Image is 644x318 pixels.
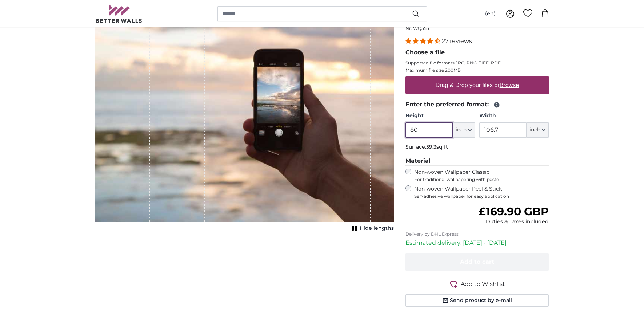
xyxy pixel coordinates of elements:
[479,112,549,119] label: Width
[349,223,394,233] button: Hide lengths
[456,126,467,134] span: inch
[529,126,540,134] span: inch
[479,218,549,225] div: Duties & Taxes included
[414,169,549,182] label: Non-woven Wallpaper Classic
[360,225,394,232] span: Hide lengths
[460,258,494,265] span: Add to cart
[426,144,448,150] span: 59.3sq ft
[405,253,549,271] button: Add to cart
[414,185,549,199] label: Non-woven Wallpaper Peel & Stick
[405,279,549,288] button: Add to Wishlist
[405,38,442,44] span: 4.41 stars
[405,112,475,119] label: Height
[95,4,143,23] img: Betterwalls
[432,78,521,93] label: Drag & Drop your files or
[461,280,505,288] span: Add to Wishlist
[527,122,549,138] button: inch
[405,60,549,66] p: Supported file formats JPG, PNG, TIFF, PDF
[479,7,501,20] button: (en)
[414,177,549,182] span: For traditional wallpapering with paste
[405,25,429,31] span: Nr. WQ553
[405,231,549,237] p: Delivery by DHL Express
[405,67,549,73] p: Maximum file size 200MB.
[405,48,549,57] legend: Choose a file
[479,205,549,218] span: £169.90 GBP
[414,193,549,199] span: Self-adhesive wallpaper for easy application
[453,122,475,138] button: inch
[405,144,549,151] p: Surface:
[442,38,472,44] span: 27 reviews
[405,157,549,166] legend: Material
[405,294,549,307] button: Send product by e-mail
[405,239,549,247] p: Estimated delivery: [DATE] - [DATE]
[405,100,549,109] legend: Enter the preferred format:
[500,82,519,88] u: Browse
